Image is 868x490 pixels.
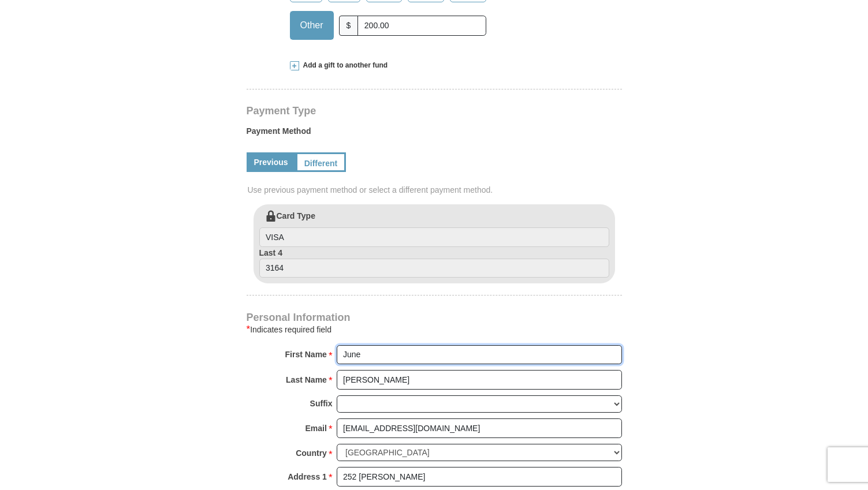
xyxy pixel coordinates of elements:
[339,16,359,36] span: $
[247,125,622,143] label: Payment Method
[286,372,327,388] strong: Last Name
[248,184,623,196] span: Use previous payment method or select a different payment method.
[357,16,486,36] input: Other Amount
[296,445,327,461] strong: Country
[299,61,388,70] span: Add a gift to another fund
[259,210,609,247] label: Card Type
[259,247,609,278] label: Last 4
[295,17,329,34] span: Other
[259,227,609,247] input: Card Type
[247,152,296,172] a: Previous
[310,395,333,412] strong: Suffix
[259,259,609,278] input: Last 4
[285,346,327,362] strong: First Name
[288,469,327,485] strong: Address 1
[247,106,622,115] h4: Payment Type
[247,313,622,322] h4: Personal Information
[296,152,347,172] a: Different
[247,323,622,336] div: Indicates required field
[306,420,327,436] strong: Email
